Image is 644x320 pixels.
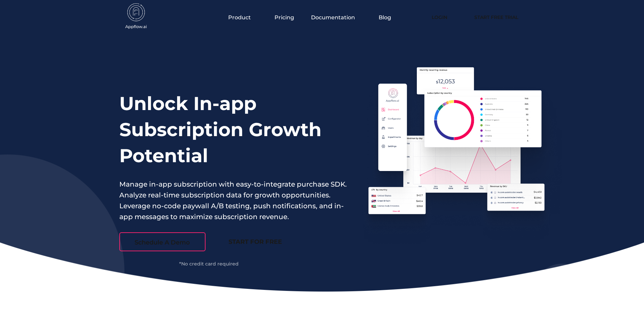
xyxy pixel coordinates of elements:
[212,232,299,251] a: START FOR FREE
[119,232,206,251] a: Schedule A Demo
[119,179,347,222] p: Manage in-app subscription with easy-to-integrate purchase SDK. Analyze real-time subscription da...
[379,14,391,21] a: Blog
[311,14,355,21] span: Documentation
[275,14,294,21] a: Pricing
[119,261,299,266] div: *No credit card required
[311,14,362,21] button: Documentation
[119,90,347,169] h1: Unlock In-app Subscription Growth Potential
[468,10,525,25] a: Start Free Trial
[422,10,457,25] a: Login
[119,3,153,30] img: appflow.ai-logo
[228,14,251,21] span: Product
[228,14,258,21] button: Product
